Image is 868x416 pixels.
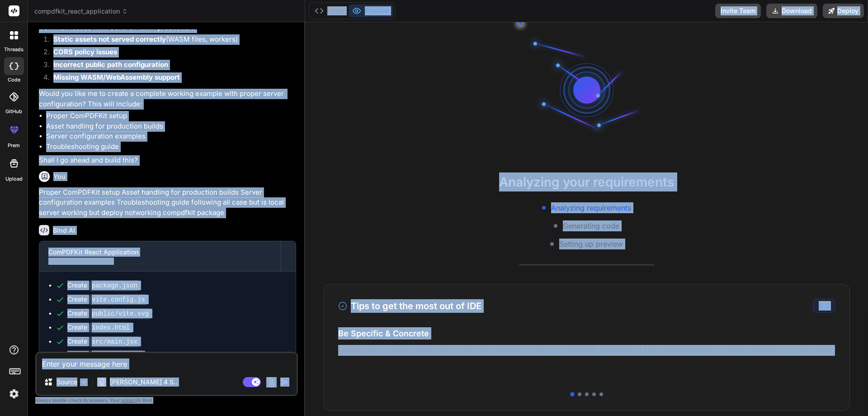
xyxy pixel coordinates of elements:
li: Troubleshooting guide [46,142,296,152]
label: GitHub [5,108,22,115]
button: Deploy [823,4,864,18]
button: Editor [311,5,349,17]
code: vite.config.js [89,294,148,305]
h4: Be Specific & Concrete [338,327,835,339]
label: prem [8,142,20,149]
button: Invite Team [715,4,761,18]
p: Shall I go ahead and build this? [39,155,296,166]
span: compdfkit_react_application [34,7,128,16]
span: privacy [121,397,137,403]
li: Asset handling for production builds [46,121,296,132]
strong: Incorrect public path configuration [53,60,168,69]
h6: Bind AI [53,226,75,235]
h2: Analyzing your requirements [305,172,868,191]
code: package.json [89,280,140,291]
p: Always double-check its answers. Your in Bind [35,396,298,405]
label: Upload [5,175,23,183]
div: Click to open Workbench [48,258,272,265]
strong: Missing WASM/WebAssembly support [53,73,180,81]
span: Analyzing requirements [551,202,631,213]
p: Would you like me to create a complete working example with proper server configuration? This wil... [39,89,296,109]
h6: You [53,172,66,181]
button: Download [766,4,817,18]
label: code [8,76,20,84]
img: attachment [266,377,277,387]
div: ComPDFKit React Application [48,248,272,257]
img: icon [280,378,289,387]
code: src/index.css [89,350,144,361]
strong: CORS policy issues [53,48,117,56]
span: 1 [819,302,821,310]
label: threads [4,46,24,53]
li: Server configuration examples [46,131,296,142]
button: ComPDFKit React ApplicationClick to open Workbench [39,241,281,271]
div: / [813,299,835,313]
p: Source [57,378,77,387]
code: public/vite.svg [89,308,151,319]
li: (WASM files, workers) [46,34,296,47]
div: Create [67,337,140,346]
div: Create [67,323,132,332]
img: Pick Models [80,378,88,386]
div: Create [67,295,148,304]
img: settings [6,386,22,402]
div: Create [67,309,151,318]
code: src/main.jsx [89,336,140,347]
code: index.html [89,322,132,333]
p: Proper ComPDFKit setup Asset handling for production builds Server configuration examples Trouble... [39,187,296,218]
span: Setting up preview [559,239,623,249]
div: Create [67,281,140,290]
button: Preview [349,5,393,17]
h3: Tips to get the most out of IDE [338,299,481,313]
div: Create [67,351,144,360]
span: Generating code [563,220,619,231]
span: 5 [826,302,829,310]
img: Claude 4 Sonnet [97,378,106,387]
p: [PERSON_NAME] 4 S.. [110,378,177,387]
li: Proper ComPDFKit setup [46,111,296,121]
strong: Common issues with ComPDFKit in production: [39,23,195,32]
strong: Static assets not served correctly [53,35,166,43]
